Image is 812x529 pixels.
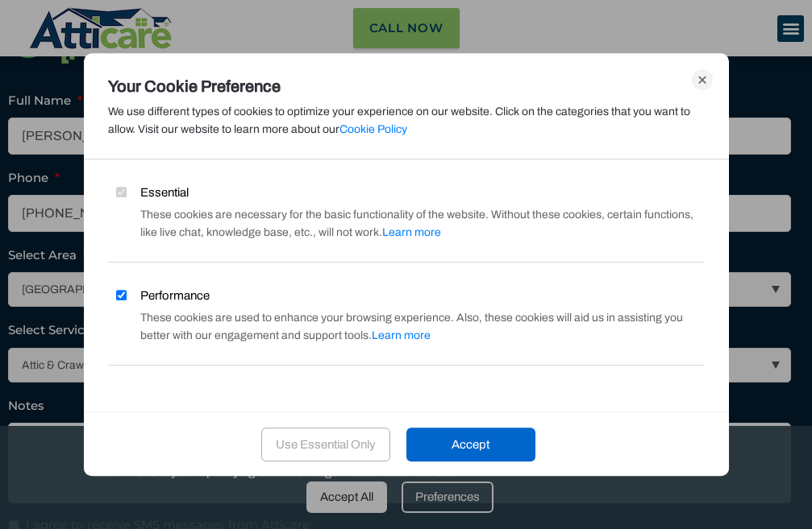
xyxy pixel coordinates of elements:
a: Cookie Policy [339,123,407,135]
input: Performance [116,290,127,300]
div: Your Cookie Preference [108,77,705,95]
div: These cookies are necessary for the basic functionality of the website. Without these cookies, ce... [108,206,705,242]
div: Accept [406,428,535,461]
span: Learn more [382,226,441,238]
div: We use different types of cookies to optimize your experience on our website. Click on the catego... [108,103,705,138]
span: Essential [140,184,189,201]
div: These cookies are used to enhance your browsing experience. Also, these cookies will aid us in as... [108,309,705,345]
span: Learn more [372,329,431,341]
div: Use Essential Only [261,428,390,461]
input: Essential [116,187,127,197]
span: Performance [140,287,210,304]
